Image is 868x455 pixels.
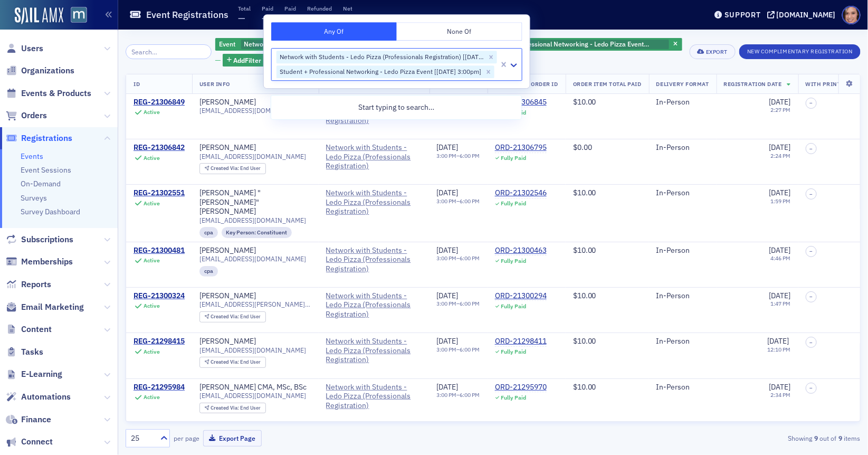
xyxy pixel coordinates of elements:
div: cpa [199,227,218,238]
span: Network with Students - Ledo Pizza (Professionals Registration) [[DATE] 3:00pm], Student + Profes... [244,40,649,56]
div: Created Via: End User [199,403,266,414]
p: Total [238,5,251,12]
time: 1:47 PM [771,300,791,307]
a: Connect [6,436,53,448]
span: Registrations [21,132,72,144]
div: Remove Student + Professional Networking - Ledo Pizza Event [9/18/2025 3:00pm] [483,65,494,78]
time: 3:00 PM [437,391,457,399]
a: E-Learning [6,368,62,380]
time: 2:34 PM [771,391,791,399]
div: Support [724,10,761,20]
time: 4:46 PM [771,254,791,262]
time: 6:00 PM [460,391,480,399]
span: $10.00 [573,291,596,300]
div: In-Person [656,246,709,255]
span: [DATE] [769,143,791,152]
div: Start typing to search… [271,98,521,117]
span: Network with Students - Ledo Pizza (Professionals Registration) [326,337,422,365]
time: 6:00 PM [460,300,480,307]
button: AddFilter [223,54,266,67]
div: Fully Paid [501,200,526,207]
div: REG-21298415 [133,337,185,346]
a: [PERSON_NAME] [199,143,256,153]
span: Tasks [21,346,43,358]
div: End User [211,359,261,365]
span: [DATE] [437,382,459,392]
div: Showing out of items [623,433,861,443]
div: 25 [131,433,154,444]
a: ORD-21302546 [495,188,547,198]
div: Active [144,155,160,162]
p: Refunded [307,5,332,12]
span: Created Via : [211,404,241,411]
span: Add Filter [233,55,261,65]
div: End User [211,405,261,411]
span: Created Via : [211,358,241,365]
div: Created Via: End User [199,357,266,368]
div: Network with Students - Ledo Pizza (Professionals Registration) [[DATE] 3:00pm] [276,51,485,63]
a: Content [6,324,52,335]
span: $10.00 [573,188,596,197]
span: – [809,293,813,300]
a: Email Marketing [6,301,84,313]
span: [DATE] [769,188,791,197]
div: [PERSON_NAME] [199,246,256,255]
div: In-Person [656,143,709,153]
a: REG-21300481 [133,246,185,255]
div: – [437,392,480,399]
a: Subscriptions [6,234,73,245]
div: [DOMAIN_NAME] [777,10,836,20]
a: Event Sessions [21,165,71,175]
span: [DATE] [769,245,791,255]
a: ORD-21300463 [495,246,547,255]
span: $10.00 [573,336,596,346]
span: Created Via : [211,313,241,320]
div: Export [706,49,728,55]
span: Delivery Format [656,80,709,88]
a: ORD-21295970 [495,383,547,392]
span: – [809,100,813,106]
span: [EMAIL_ADDRESS][DOMAIN_NAME] [199,107,306,115]
div: ORD-21298411 [495,337,547,346]
span: Reports [21,279,51,290]
div: In-Person [656,291,709,301]
time: 3:00 PM [437,300,457,307]
p: Paid [284,5,296,12]
time: 3:00 PM [437,197,457,205]
span: [EMAIL_ADDRESS][DOMAIN_NAME] [199,392,306,400]
span: Order Item Total Paid [573,80,642,88]
a: REG-21300324 [133,291,185,301]
a: Organizations [6,65,74,77]
div: [PERSON_NAME] CMA, MSc, BSc [199,383,307,392]
span: [DATE] [769,291,791,300]
div: ORD-21300294 [495,291,547,301]
span: [DATE] [769,382,791,392]
span: [DATE] [437,245,459,255]
span: $0.00 [573,143,592,152]
div: [PERSON_NAME] [199,291,256,301]
span: Users [21,43,43,54]
div: – [437,153,480,159]
a: View Homepage [63,7,87,25]
span: $10.00 [573,97,596,107]
img: SailAMX [15,7,63,24]
a: Registrations [6,132,72,144]
time: 2:24 PM [771,152,791,159]
time: 1:59 PM [771,197,791,205]
span: — [343,12,350,24]
time: 6:00 PM [460,254,480,262]
div: – [437,300,480,307]
a: [PERSON_NAME] [199,98,256,107]
img: SailAMX [71,7,87,23]
a: REG-21306842 [133,143,185,153]
strong: 9 [837,433,844,443]
span: – [809,339,813,346]
time: 2:27 PM [771,106,791,113]
div: In-Person [656,383,709,392]
a: REG-21306849 [133,98,185,107]
a: [PERSON_NAME] [199,337,256,346]
a: REG-21302551 [133,188,185,198]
